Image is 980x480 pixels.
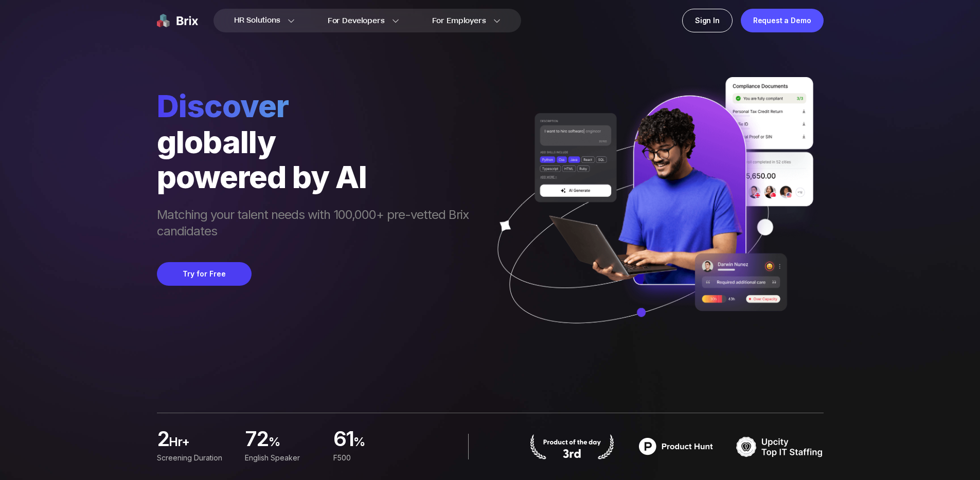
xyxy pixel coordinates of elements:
span: HR Solutions [234,12,280,29]
button: Try for Free [157,262,252,286]
img: product hunt badge [528,434,616,459]
span: hr+ [169,434,233,454]
span: For Employers [432,15,486,26]
img: TOP IT STAFFING [736,434,824,459]
a: Request a Demo [741,9,824,32]
div: F500 [333,452,408,464]
div: Screening duration [157,452,233,464]
img: ai generate [479,77,824,354]
div: English Speaker [245,452,320,464]
span: 61 [333,430,353,450]
span: % [269,434,321,454]
span: Discover [157,87,479,124]
span: 2 [157,430,169,450]
span: Matching your talent needs with 100,000+ pre-vetted Brix candidates [157,207,479,242]
span: 72 [245,430,269,450]
div: powered by AI [157,159,479,194]
img: product hunt badge [632,434,720,459]
span: For Developers [328,15,385,26]
div: globally [157,124,479,159]
a: Sign In [682,9,733,32]
span: % [353,434,409,454]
